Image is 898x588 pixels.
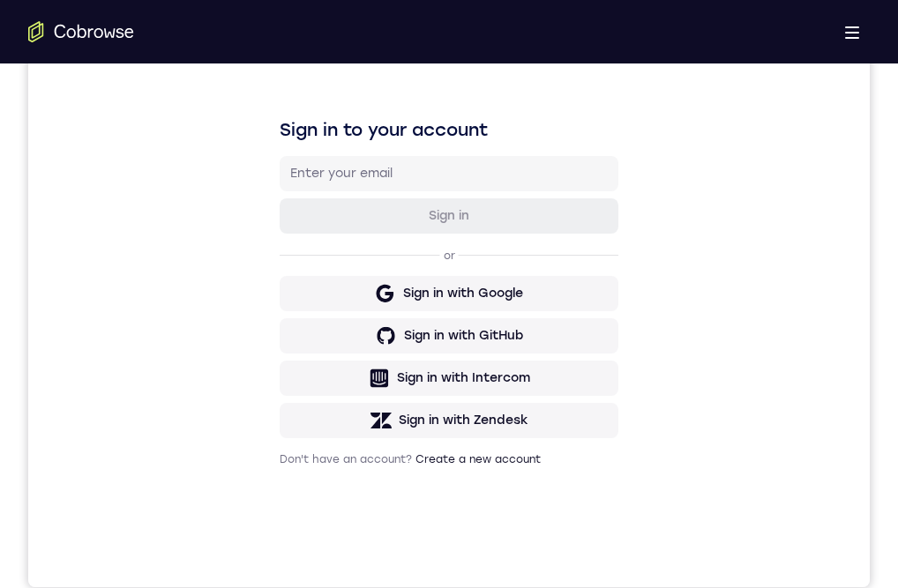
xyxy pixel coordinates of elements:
div: Sign in with Google [375,288,495,306]
a: Create a new account [387,457,513,469]
button: Sign in [251,202,590,237]
button: Sign in with Intercom [251,364,590,399]
div: Sign in with Zendesk [370,415,500,433]
button: Sign in with Zendesk [251,406,590,442]
h1: Sign in to your account [251,121,590,145]
div: Sign in with Intercom [369,373,502,391]
p: Don't have an account? [251,456,590,470]
div: Sign in with GitHub [376,331,495,348]
input: Enter your email [262,168,580,186]
p: or [412,252,430,266]
button: Sign in with Google [251,279,590,315]
a: Go to the home page [28,21,134,42]
button: Sign in with GitHub [251,322,590,357]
